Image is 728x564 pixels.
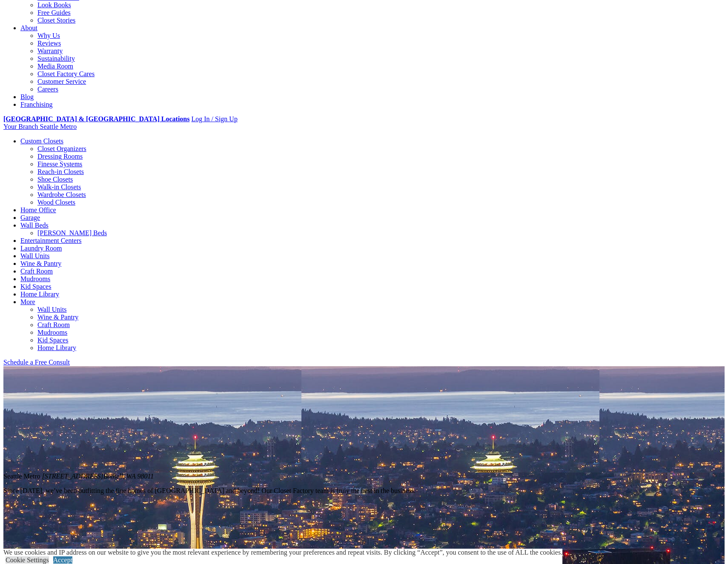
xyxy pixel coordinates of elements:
[6,556,49,564] a: Cookie Settings
[3,549,562,556] div: We use cookies and IP address on our website to give you the most relevant experience by remember...
[37,47,63,54] a: Warranty
[37,306,66,313] a: Wall Units
[103,473,154,480] span: Bothell, WA 98011
[20,222,49,229] a: Wall Beds
[20,260,61,267] a: Wine & Pantry
[37,145,86,152] a: Closet Organizers
[37,191,86,198] a: Wardrobe Closets
[37,344,76,351] a: Home Library
[37,329,67,336] a: Mudrooms
[37,168,84,175] a: Reach-in Closets
[37,229,107,236] a: [PERSON_NAME] Beds
[20,237,82,244] a: Entertainment Centers
[37,9,71,16] a: Free Guides
[3,115,189,122] a: [GEOGRAPHIC_DATA] & [GEOGRAPHIC_DATA] Locations
[3,487,725,495] p: Since [DATE], we’ve been outfitting the fine homes of [GEOGRAPHIC_DATA] and beyond! Our Closet Fa...
[37,32,60,39] a: Why Us
[37,160,82,168] a: Finesse Systems
[37,40,61,47] a: Reviews
[20,101,53,108] a: Franchising
[37,153,83,160] a: Dressing Rooms
[20,283,51,290] a: Kid Spaces
[40,123,77,130] span: Seattle Metro
[37,70,95,77] a: Closet Factory Cares
[53,556,72,564] a: Accept
[20,137,63,145] a: Custom Closets
[3,359,70,366] a: Schedule a Free Consult (opens a dropdown menu)
[20,291,59,298] a: Home Library
[42,473,154,480] em: [STREET_ADDRESS]
[20,268,53,275] a: Craft Room
[37,321,70,328] a: Craft Room
[20,245,62,252] a: Laundry Room
[20,206,56,214] a: Home Office
[37,183,81,191] a: Walk-in Closets
[37,17,75,24] a: Closet Stories
[20,298,35,305] a: More menu text will display only on big screen
[37,176,73,183] a: Shoe Closets
[37,313,78,321] a: Wine & Pantry
[3,473,40,480] span: Seattle Metro
[3,123,77,130] a: Your Branch Seattle Metro
[37,199,75,206] a: Wood Closets
[191,115,237,122] a: Log In / Sign Up
[20,252,49,259] a: Wall Units
[3,123,38,130] span: Your Branch
[37,63,73,70] a: Media Room
[37,55,75,62] a: Sustainability
[37,78,86,85] a: Customer Service
[20,275,50,282] a: Mudrooms
[20,214,40,221] a: Garage
[20,24,37,31] a: About
[37,85,58,93] a: Careers
[37,1,71,9] a: Look Books
[20,93,34,100] a: Blog
[37,336,68,344] a: Kid Spaces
